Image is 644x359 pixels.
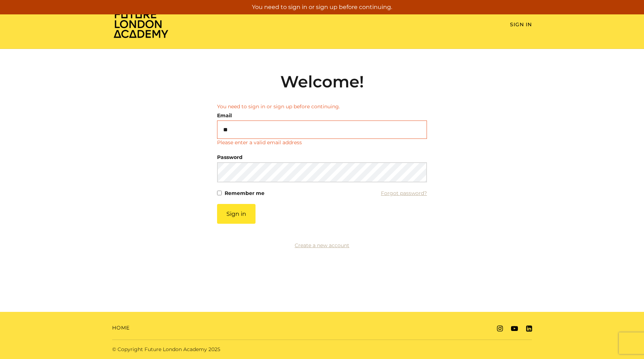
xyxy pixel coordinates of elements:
h2: Welcome! [217,72,427,91]
label: Remember me [225,188,264,198]
button: Sign in [217,204,256,224]
a: Forgot password? [381,188,427,198]
label: Password [217,152,243,162]
p: Please enter a valid email address [217,139,302,146]
img: Home Page [112,9,170,38]
a: Home [112,324,130,332]
a: Create a new account [295,242,349,249]
p: You need to sign in or sign up before continuing. [3,3,641,12]
div: © Copyright Future London Academy 2025 [106,346,322,353]
a: Sign In [510,21,532,28]
label: Email [217,110,232,121]
li: You need to sign in or sign up before continuing. [217,103,427,110]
